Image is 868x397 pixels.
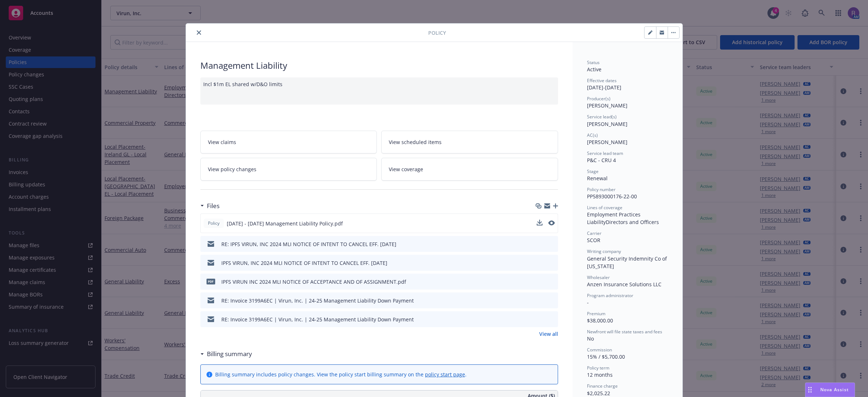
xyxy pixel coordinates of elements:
[389,138,442,146] span: View scheduled items
[549,316,555,323] button: preview file
[587,193,637,200] span: PP5893000176-22-00
[227,220,343,227] span: [DATE] - [DATE] Management Liability Policy.pdf
[537,220,542,225] button: download file
[587,211,642,225] span: Employment Practices Liability
[587,157,616,164] span: P&C - CRU 4
[587,299,589,306] span: -
[207,220,221,227] span: Policy
[381,158,558,181] a: View coverage
[587,96,610,102] span: Producer(s)
[207,201,220,211] h3: Files
[215,371,467,378] div: Billing summary includes policy changes. View the policy start billing summary on the .
[548,220,555,227] button: preview file
[805,383,814,397] div: Drag to move
[587,255,668,270] span: General Security Indemnity Co of [US_STATE]
[587,114,617,120] span: Service lead(s)
[805,383,855,397] button: Nova Assist
[587,66,601,73] span: Active
[221,259,387,267] div: IPFS VIRUN, INC 2024 MLI NOTICE OF INTENT TO CANCEL EFF. [DATE]
[587,317,613,324] span: $38,000.00
[389,165,423,173] span: View coverage
[587,139,627,145] span: [PERSON_NAME]
[587,274,610,280] span: Wholesaler
[587,390,610,397] span: $2,025.22
[587,77,617,84] span: Effective dates
[587,230,601,236] span: Carrier
[200,77,558,105] div: Incl $1m EL shared w/D&O limits
[537,297,543,304] button: download file
[587,204,622,211] span: Lines of coverage
[587,237,600,244] span: SCOR
[587,186,616,193] span: Policy number
[537,316,543,323] button: download file
[537,220,542,227] button: download file
[587,248,621,254] span: Writing company
[549,278,555,286] button: preview file
[539,330,558,338] a: View all
[200,349,252,359] div: Billing summary
[587,311,605,317] span: Premium
[587,329,662,335] span: Newfront will file state taxes and fees
[587,121,627,127] span: [PERSON_NAME]
[587,168,599,174] span: Stage
[425,371,465,378] a: policy start page
[221,240,396,248] div: RE: IPFS VIRUN, INC 2024 MLI NOTICE OF INTENT TO CANCEL EFF. [DATE]
[587,347,612,353] span: Commission
[549,240,555,248] button: preview file
[587,77,668,91] div: [DATE] - [DATE]
[549,259,555,267] button: preview file
[207,279,215,284] span: pdf
[587,102,627,109] span: [PERSON_NAME]
[195,28,203,37] button: close
[221,316,414,323] div: RE: Invoice 3199A6EC | Virun, Inc. | 24-25 Management Liability Down Payment
[587,353,625,360] span: 15% / $5,700.00
[200,59,558,72] div: Management Liability
[537,259,543,267] button: download file
[549,297,555,304] button: preview file
[221,278,406,286] div: IPFS VIRUN INC 2024 MLI NOTICE OF ACCEPTANCE AND OF ASSIGNMENT.pdf
[200,201,220,211] div: Files
[587,59,600,66] span: Status
[820,387,849,393] span: Nova Assist
[587,281,661,288] span: Anzen Insurance Solutions LLC
[587,383,618,389] span: Finance charge
[587,175,608,182] span: Renewal
[587,292,633,299] span: Program administrator
[606,219,659,225] span: Directors and Officers
[200,131,377,153] a: View claims
[537,240,543,248] button: download file
[381,131,558,153] a: View scheduled items
[587,365,609,371] span: Policy term
[537,278,543,286] button: download file
[587,335,594,342] span: No
[587,150,623,156] span: Service lead team
[200,158,377,181] a: View policy changes
[428,29,446,37] span: Policy
[548,220,555,225] button: preview file
[207,349,252,359] h3: Billing summary
[208,165,256,173] span: View policy changes
[587,371,613,378] span: 12 months
[587,132,598,138] span: AC(s)
[221,297,414,304] div: RE: Invoice 3199A6EC | Virun, Inc. | 24-25 Management Liability Down Payment
[208,138,236,146] span: View claims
